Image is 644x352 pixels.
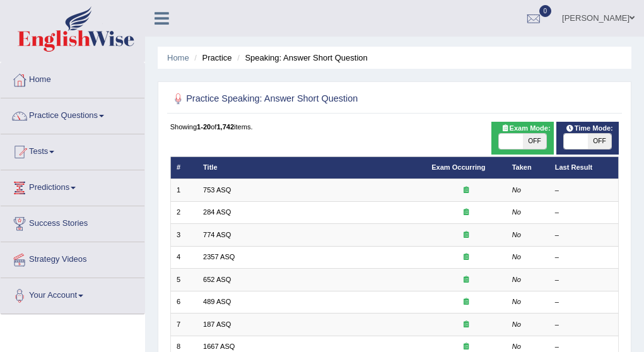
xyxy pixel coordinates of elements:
[203,298,231,305] a: 489 ASQ
[197,156,426,179] th: Title
[512,298,521,305] em: No
[203,253,235,261] a: 2357 ASQ
[431,342,500,352] div: Exam occurring question
[203,208,231,216] a: 284 ASQ
[512,231,521,238] em: No
[561,123,617,134] span: Time Mode:
[170,122,619,132] div: Showing of items.
[203,343,235,350] a: 1667 ASQ
[555,320,612,330] div: –
[203,231,231,238] a: 774 ASQ
[170,91,448,107] h2: Practice Speaking: Answer Short Question
[555,230,612,240] div: –
[1,62,144,94] a: Home
[431,320,500,330] div: Exam occurring question
[431,185,500,196] div: Exam occurring question
[512,320,521,328] em: No
[1,134,144,166] a: Tests
[431,297,500,307] div: Exam occurring question
[203,276,231,283] a: 652 ASQ
[512,186,521,194] em: No
[170,156,197,179] th: #
[431,230,500,240] div: Exam occurring question
[491,122,554,155] div: Show exams occurring in exams
[555,342,612,352] div: –
[170,201,197,223] td: 2
[555,275,612,285] div: –
[588,134,611,149] span: OFF
[191,52,231,64] li: Practice
[234,52,368,64] li: Speaking: Answer Short Question
[1,242,144,274] a: Strategy Videos
[512,208,521,216] em: No
[203,186,231,194] a: 753 ASQ
[170,224,197,246] td: 3
[431,163,485,171] a: Exam Occurring
[1,98,144,130] a: Practice Questions
[216,123,234,131] b: 1,742
[1,170,144,202] a: Predictions
[167,53,189,62] a: Home
[170,246,197,268] td: 4
[203,320,231,328] a: 187 ASQ
[512,276,521,283] em: No
[555,185,612,196] div: –
[1,278,144,310] a: Your Account
[555,208,612,218] div: –
[431,252,500,262] div: Exam occurring question
[170,291,197,313] td: 6
[431,208,500,218] div: Exam occurring question
[496,123,554,134] span: Exam Mode:
[512,253,521,261] em: No
[523,134,546,149] span: OFF
[170,179,197,201] td: 1
[197,123,211,131] b: 1-20
[170,314,197,336] td: 7
[512,343,521,350] em: No
[539,5,552,17] span: 0
[431,275,500,285] div: Exam occurring question
[555,252,612,262] div: –
[1,206,144,238] a: Success Stories
[170,269,197,291] td: 5
[506,156,549,179] th: Taken
[555,297,612,307] div: –
[549,156,619,179] th: Last Result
